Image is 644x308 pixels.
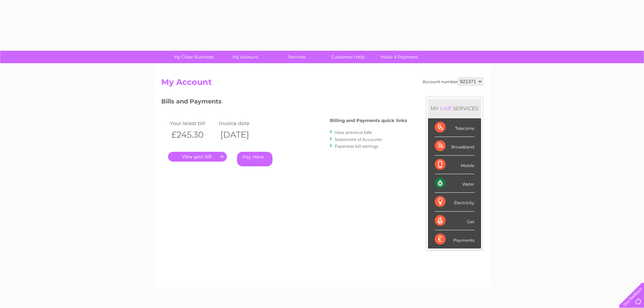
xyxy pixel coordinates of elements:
div: Mobile [435,156,474,174]
div: MY SERVICES [428,99,481,118]
a: Customer Help [320,51,376,63]
div: Account number [423,77,483,86]
th: £245.30 [168,128,217,142]
a: . [168,152,227,162]
a: My Clear Business [166,51,222,63]
div: Water [435,174,474,193]
div: LIVE [439,105,453,112]
div: Gas [435,212,474,230]
a: Pay Here [237,152,272,166]
h3: Bills and Payments [161,97,407,109]
div: Broadband [435,137,474,156]
a: Make A Payment [372,51,427,63]
a: View previous bills [335,130,372,135]
a: My Account [217,51,273,63]
a: Paperless bill settings [335,144,378,149]
td: Invoice date [217,119,266,128]
a: Statement of Accounts [335,137,382,142]
h2: My Account [161,77,483,90]
div: Electricity [435,193,474,211]
a: Services [269,51,325,63]
div: Payments [435,230,474,248]
td: Your latest bill [168,119,217,128]
h4: Billing and Payments quick links [330,118,407,123]
th: [DATE] [217,128,266,142]
div: Telecoms [435,118,474,137]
